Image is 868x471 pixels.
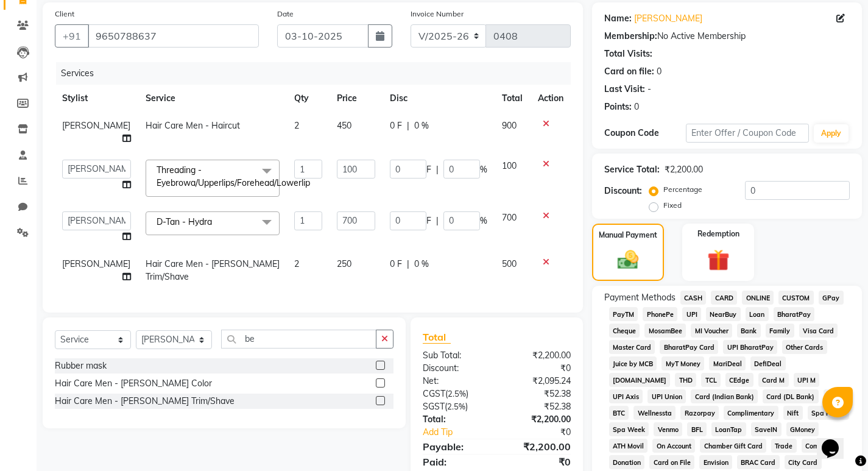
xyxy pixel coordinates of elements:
[604,48,652,60] div: Total Visits:
[337,258,351,269] span: 250
[751,422,782,436] span: SaveIN
[680,406,719,420] span: Razorpay
[782,340,827,354] span: Other Cards
[652,439,695,453] span: On Account
[783,406,803,420] span: Nift
[808,406,850,420] span: Spa Finder
[654,422,682,436] span: Venmo
[680,291,707,305] span: CASH
[55,85,138,112] th: Stylist
[709,356,746,370] span: MariDeal
[711,422,746,436] span: LoanTap
[663,200,682,211] label: Fixed
[699,455,732,469] span: Envision
[691,324,732,338] span: MI Voucher
[742,291,774,305] span: ONLINE
[657,65,662,78] div: 0
[802,439,827,453] span: Comp
[294,258,299,269] span: 2
[448,389,466,398] span: 2.5%
[785,455,822,469] span: City Card
[502,160,517,171] span: 100
[62,258,130,269] span: [PERSON_NAME]
[609,406,629,420] span: BTC
[407,119,409,132] span: |
[414,413,496,426] div: Total:
[817,422,856,459] iframe: chat widget
[701,373,721,387] span: TCL
[414,400,496,413] div: ( )
[390,258,402,271] span: 0 F
[407,258,409,271] span: |
[414,375,496,388] div: Net:
[814,124,849,143] button: Apply
[496,375,579,388] div: ₹2,095.24
[634,12,702,25] a: [PERSON_NAME]
[604,65,654,78] div: Card on file:
[644,324,686,338] span: MosamBee
[55,24,89,48] button: +91
[604,83,645,96] div: Last Visit:
[604,185,642,197] div: Discount:
[604,30,657,43] div: Membership:
[447,402,465,411] span: 2.5%
[157,165,310,188] span: Threading - Eyebrowa/Upperlips/Forehead/Lowerlip
[55,9,74,19] label: Client
[138,85,287,112] th: Service
[725,373,753,387] span: CEdge
[330,85,383,112] th: Price
[55,377,212,390] div: Hair Care Men - [PERSON_NAME] Color
[496,400,579,413] div: ₹52.38
[146,120,240,131] span: Hair Care Men - Haircut
[502,258,517,269] span: 500
[411,9,464,19] label: Invoice Number
[414,426,510,439] a: Add Tip
[426,214,431,227] span: F
[62,120,130,131] span: [PERSON_NAME]
[510,426,580,439] div: ₹0
[496,349,579,362] div: ₹2,200.00
[423,401,445,412] span: SGST
[746,307,769,321] span: Loan
[604,30,850,43] div: No Active Membership
[287,85,330,112] th: Qty
[737,455,780,469] span: BRAC Card
[88,24,259,48] input: Search by Name/Mobile/Email/Code
[766,324,794,338] span: Family
[480,163,487,176] span: %
[771,439,797,453] span: Trade
[502,212,517,223] span: 700
[763,389,819,403] span: Card (DL Bank)
[531,85,571,112] th: Action
[691,389,758,403] span: Card (Indian Bank)
[723,340,777,354] span: UPI BharatPay
[774,307,815,321] span: BharatPay
[337,120,351,131] span: 450
[700,439,766,453] span: Chamber Gift Card
[604,101,632,113] div: Points:
[423,388,445,399] span: CGST
[697,228,739,239] label: Redemption
[647,389,686,403] span: UPI Union
[55,359,107,372] div: Rubber mask
[799,324,838,338] span: Visa Card
[662,356,704,370] span: MyT Money
[277,9,294,19] label: Date
[633,406,676,420] span: Wellnessta
[643,307,677,321] span: PhonePe
[496,362,579,375] div: ₹0
[436,214,439,227] span: |
[496,439,579,454] div: ₹2,200.00
[665,163,703,176] div: ₹2,200.00
[599,230,657,241] label: Manual Payment
[687,422,707,436] span: BFL
[737,324,761,338] span: Bank
[700,247,736,274] img: _gift.svg
[794,373,820,387] span: UPI M
[495,85,531,112] th: Total
[778,291,814,305] span: CUSTOM
[634,101,639,113] div: 0
[294,120,299,131] span: 2
[604,163,660,176] div: Service Total:
[609,422,649,436] span: Spa Week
